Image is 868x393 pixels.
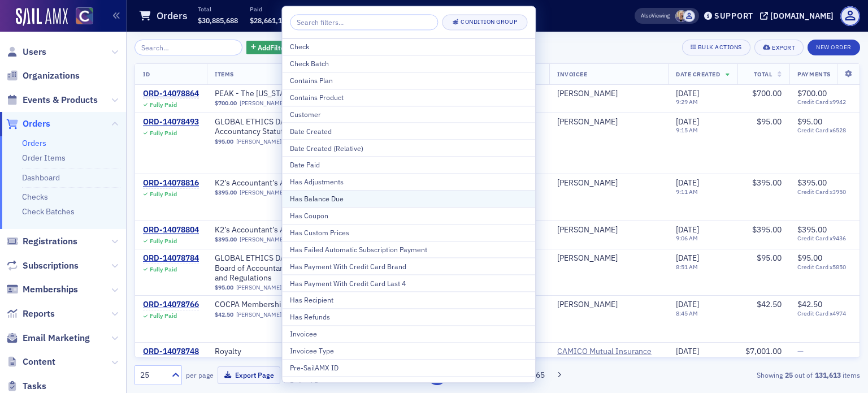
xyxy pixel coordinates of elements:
p: Items [447,5,473,13]
div: [PERSON_NAME] [557,178,618,188]
span: Credit Card x6528 [797,127,854,134]
a: Memberships [6,283,78,296]
span: [DATE] [676,88,699,98]
a: ORD-14078816 [143,178,199,188]
div: Has Payment With Credit Card Brand [290,261,527,271]
div: [DOMAIN_NAME] [770,11,834,21]
div: Date Created (Relative) [290,143,527,153]
div: Showing out of items [626,370,860,380]
p: Refunded [302,5,338,13]
span: Credit Card x5850 [797,264,854,271]
strong: 25 [783,370,795,380]
div: Check Batch [290,59,527,69]
span: Total [754,70,772,78]
a: New Order [808,41,860,51]
a: CAMICO Mutual Insurance Co [557,347,660,366]
a: [PERSON_NAME] [240,189,285,196]
span: $7,001.00 [745,346,782,356]
time: 8:26 AM [676,356,698,364]
span: Credit Card x9436 [797,235,854,242]
a: [PERSON_NAME] [557,300,618,310]
div: ORD-14078784 [143,253,199,264]
div: Has Payment With Credit Card Last 4 [290,278,527,288]
button: AddFilter [246,41,293,55]
time: 8:45 AM [676,309,698,317]
div: 25 [140,369,165,381]
span: $95.00 [797,116,822,127]
div: Fully Paid [150,101,177,109]
span: Reports [23,308,55,320]
button: Has Refunds [282,308,535,325]
p: Total [198,5,238,13]
button: Contains Product [282,89,535,106]
a: View Homepage [68,7,93,27]
a: GLOBAL ETHICS DAY: 2025 [US_STATE] Board of Accountancy Statutes, Rules, and Regulations [215,117,428,137]
span: Alicia Gelinas [675,10,687,22]
span: Tom Koceja [557,300,660,310]
span: Content [23,356,55,368]
time: 9:15 AM [676,126,698,134]
span: GLOBAL ETHICS DAY: 2025 Colorado Board of Accountancy Statutes, Rules, and Regulations [215,253,357,283]
p: Paid [250,5,290,13]
button: Contains Plan [282,72,535,89]
span: Events & Products [23,94,98,106]
button: Has Recipient [282,292,535,309]
span: $28,661,162 [250,16,290,25]
a: [PERSON_NAME] [240,100,285,107]
button: Export Page [218,366,280,384]
span: $95.00 [215,138,233,145]
a: GLOBAL ETHICS DAY: 2025 [US_STATE] Board of Accountancy Statutes, Rules, and Regulations [215,253,357,283]
a: Tasks [6,380,46,392]
span: $395.00 [215,189,237,196]
span: $95.00 [757,116,782,127]
button: Has Adjustments [282,173,535,190]
a: ORD-14078804 [143,225,199,235]
span: Organizations [23,70,80,82]
input: Search filters... [290,14,438,30]
button: Has Coupon [282,207,535,224]
div: Has Custom Prices [290,227,527,237]
span: $395.00 [797,178,827,188]
span: Payments [797,70,830,78]
a: K2’s Accountant’s Artificial Intelligence Conference [215,178,398,188]
div: Date Created [290,126,527,136]
button: Has Payment With Credit Card Last 4 [282,275,535,292]
span: $42.50 [215,311,233,318]
span: Floria Group [683,10,695,22]
div: Export [772,45,795,51]
a: ORD-14078864 [143,89,199,99]
div: ORD-14078748 [143,347,199,357]
div: ORD-14078493 [143,117,199,127]
a: SailAMX [16,8,68,26]
span: $395.00 [797,224,827,235]
a: K2’s Accountant’s Artificial Intelligence Conference [215,225,398,235]
a: [PERSON_NAME] [557,253,618,264]
button: Date Created (Relative) [282,140,535,157]
div: Fully Paid [150,266,177,273]
a: Royalty [215,347,357,357]
button: Has Payment With Credit Card Brand [282,258,535,275]
span: Memberships [23,283,78,296]
span: COCPA Membership [215,300,357,310]
span: $95.00 [797,253,822,263]
button: Has Balance Due [282,190,535,207]
button: Has Failed Automatic Subscription Payment [282,241,535,258]
div: Has Balance Due [290,194,527,204]
span: GLOBAL ETHICS DAY: 2025 Colorado Board of Accountancy Statutes, Rules, and Regulations [215,117,428,137]
span: [DATE] [676,346,699,356]
button: Check [282,38,535,55]
button: New Order [808,40,860,55]
div: Date Paid [290,160,527,170]
span: [DATE] [676,178,699,188]
time: 8:51 AM [676,263,698,271]
a: Check Batches [22,206,75,217]
span: $30,885,688 [198,16,238,25]
a: Order Items [22,153,66,163]
a: [PERSON_NAME] [240,236,285,243]
div: Fully Paid [150,237,177,245]
span: Users [23,46,46,58]
button: [DOMAIN_NAME] [760,12,837,20]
